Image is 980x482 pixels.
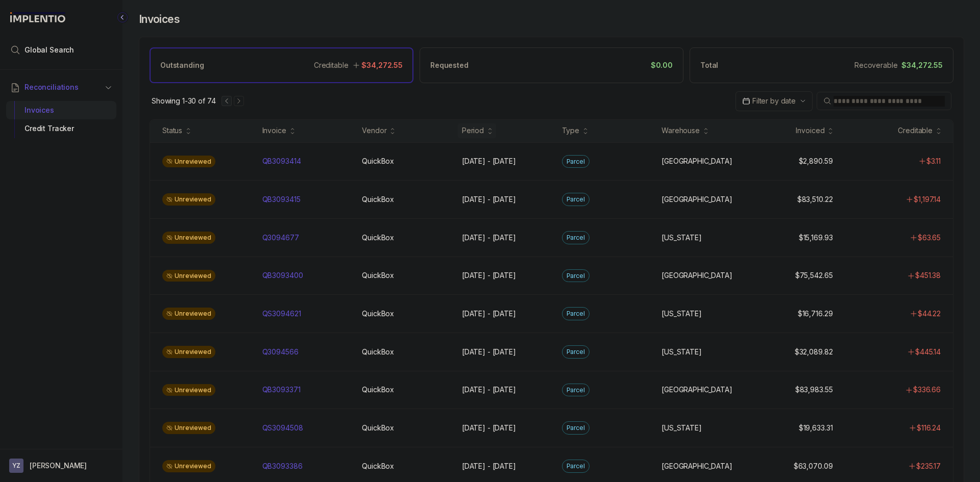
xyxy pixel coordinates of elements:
p: QuickBox [362,347,394,357]
p: Parcel [567,423,585,433]
p: $0.00 [651,60,673,70]
div: Creditable [898,125,933,136]
p: [GEOGRAPHIC_DATA] [661,194,732,205]
p: $15,169.93 [799,233,833,243]
div: Collapse Icon [116,11,129,23]
p: [DATE] - [DATE] [462,423,516,433]
p: $1,197.14 [914,194,941,205]
p: Parcel [567,347,585,357]
div: Warehouse [661,125,700,136]
div: Unreviewed [162,384,215,396]
div: Unreviewed [162,232,215,244]
p: Parcel [567,233,585,243]
p: [PERSON_NAME] [30,461,87,471]
p: [US_STATE] [661,347,702,357]
p: Q3094677 [262,233,299,243]
div: Status [162,125,182,136]
p: $336.66 [913,385,941,395]
div: Unreviewed [162,308,215,320]
p: [US_STATE] [661,309,702,319]
p: [DATE] - [DATE] [462,270,516,281]
p: [DATE] - [DATE] [462,385,516,395]
p: $451.38 [915,270,941,281]
p: [DATE] - [DATE] [462,461,516,471]
span: User initials [9,459,23,473]
p: QB3093400 [262,270,303,281]
p: $63.65 [918,233,941,243]
p: [US_STATE] [661,423,702,433]
p: $34,272.55 [361,60,403,70]
p: Recoverable [854,60,897,70]
div: Vendor [362,125,386,136]
p: QB3093371 [262,385,301,395]
p: QuickBox [362,423,394,433]
div: Invoices [14,101,108,119]
button: User initials[PERSON_NAME] [9,459,113,473]
p: QS3094508 [262,423,303,433]
p: $34,272.55 [901,60,943,70]
p: Q3094566 [262,347,299,357]
p: QuickBox [362,156,394,166]
p: $75,542.65 [795,270,833,281]
search: Date Range Picker [742,96,796,106]
p: [DATE] - [DATE] [462,347,516,357]
p: [DATE] - [DATE] [462,309,516,319]
p: Requested [430,60,469,70]
div: Type [562,125,579,136]
p: [DATE] - [DATE] [462,233,516,243]
p: Parcel [567,271,585,281]
p: $235.17 [916,461,941,471]
p: [DATE] - [DATE] [462,156,516,166]
div: Invoice [262,125,286,136]
p: [US_STATE] [661,233,702,243]
p: $19,633.31 [799,423,833,433]
p: $3.11 [926,156,941,166]
p: Parcel [567,194,585,205]
button: Reconciliations [6,76,116,98]
p: QuickBox [362,309,394,319]
button: Date Range Picker [736,91,813,111]
p: QS3094621 [262,309,301,319]
div: Unreviewed [162,346,215,358]
p: QuickBox [362,194,394,205]
button: Next Page [234,96,244,106]
p: $2,890.59 [799,156,833,166]
p: $63,070.09 [794,461,833,471]
p: QB3093414 [262,156,301,166]
p: QuickBox [362,385,394,395]
p: [GEOGRAPHIC_DATA] [661,270,732,281]
p: QB3093386 [262,461,303,471]
span: Global Search [24,45,74,55]
span: Filter by date [752,96,796,105]
p: [GEOGRAPHIC_DATA] [661,385,732,395]
div: Unreviewed [162,270,215,282]
h4: Invoices [139,12,180,27]
div: Unreviewed [162,156,215,168]
p: QuickBox [362,270,394,281]
p: Showing 1-30 of 74 [152,96,215,106]
div: Unreviewed [162,460,215,472]
p: $83,510.22 [797,194,833,205]
p: $44.22 [918,309,941,319]
div: Invoiced [796,125,824,136]
p: $32,089.82 [795,347,833,357]
p: QuickBox [362,233,394,243]
p: Total [700,60,718,70]
p: [GEOGRAPHIC_DATA] [661,461,732,471]
p: QuickBox [362,461,394,471]
div: Credit Tracker [14,119,108,138]
div: Unreviewed [162,193,215,206]
p: $116.24 [917,423,941,433]
div: Remaining page entries [152,96,215,106]
p: Parcel [567,157,585,167]
div: Reconciliations [6,99,116,140]
p: Outstanding [160,60,204,70]
p: Parcel [567,385,585,395]
p: Creditable [314,60,349,70]
p: QB3093415 [262,194,301,205]
p: Parcel [567,461,585,471]
span: Reconciliations [24,82,79,92]
div: Period [462,125,484,136]
p: $445.14 [915,347,941,357]
p: $83,983.55 [795,385,833,395]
